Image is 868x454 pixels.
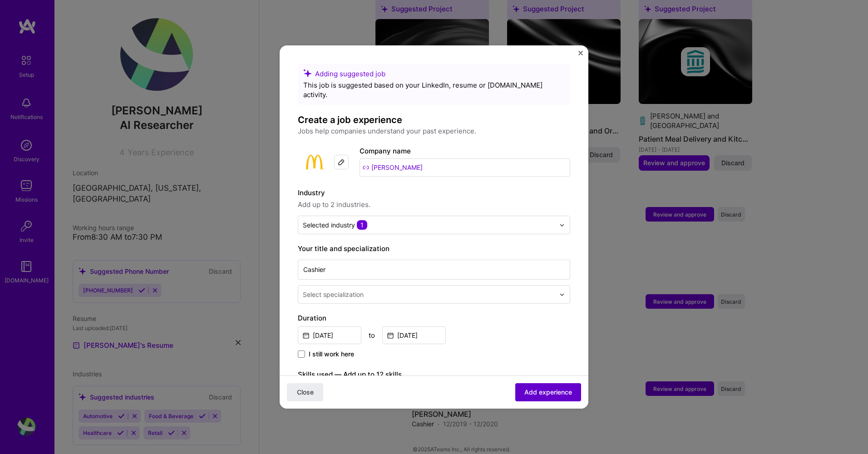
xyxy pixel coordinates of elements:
span: Add up to 2 industries. [298,199,570,210]
button: Add experience [515,383,581,401]
h4: Create a job experience [298,114,570,126]
span: Add experience [524,388,572,397]
img: drop icon [559,222,565,228]
span: I still work here [309,350,354,359]
label: Your title and specialization [298,243,570,254]
input: Role name [298,260,570,280]
i: icon SuggestedTeams [303,69,311,77]
label: Skills used — Add up to 12 skills [298,369,570,380]
img: drop icon [559,292,565,297]
img: Edit [338,158,345,166]
input: Search for a company... [360,158,570,177]
label: Duration [298,313,570,324]
input: Date [382,326,446,344]
div: Selected industry [303,220,367,230]
input: Date [298,326,361,344]
button: Close [578,51,583,60]
p: Jobs help companies understand your past experience. [298,126,570,137]
div: to [369,331,375,340]
img: Company logo [298,146,330,178]
span: Close [297,388,314,397]
div: This job is suggested based on your LinkedIn, resume or [DOMAIN_NAME] activity. [303,80,565,99]
div: Adding suggested job [303,69,565,79]
span: 1 [357,220,367,230]
label: Industry [298,188,570,198]
div: Edit [334,155,349,169]
label: Company name [360,147,411,155]
div: Select specialization [303,290,364,299]
button: Close [287,383,323,401]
